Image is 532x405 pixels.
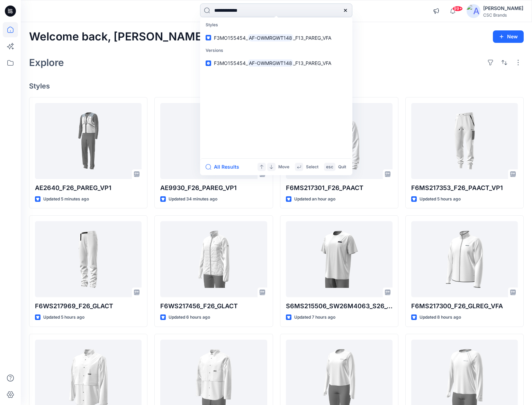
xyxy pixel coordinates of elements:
[43,196,89,203] p: Updated 5 minutes ago
[306,163,318,171] p: Select
[338,163,346,171] p: Quit
[35,301,142,311] p: F6WS217969_F26_GLACT
[160,221,267,297] a: F6WS217456_F26_GLACT
[201,57,351,69] a: F3MO155454_AF-OWMRGWT148_F13_PAREG_VFA
[160,103,267,179] a: AE9930_F26_PAREG_VP1
[35,221,142,297] a: F6WS217969_F26_GLACT
[160,183,267,193] p: AE9930_F26_PAREG_VP1
[201,31,351,44] a: F3MO155454_AF-OWMRGWT148_F13_PAREG_VFA
[169,314,210,321] p: Updated 6 hours ago
[214,35,248,41] span: F3MO155454_
[411,183,518,193] p: F6MS217353_F26_PAACT_VP1
[201,19,351,31] p: Styles
[43,314,84,321] p: Updated 5 hours ago
[326,163,333,171] p: esc
[278,163,289,171] p: Move
[169,196,217,203] p: Updated 34 minutes ago
[286,221,393,297] a: S6MS215506_SW26M4063_S26_GLREL_VFA
[483,4,523,12] div: [PERSON_NAME]
[206,163,244,171] button: All Results
[35,103,142,179] a: AE2640_F26_PAREG_VP1
[35,183,142,193] p: AE2640_F26_PAREG_VP1
[29,57,64,68] h2: Explore
[411,221,518,297] a: F6MS217300_F26_GLREG_VFA
[201,44,351,57] p: Versions
[483,12,523,18] div: CSC Brands
[452,6,463,11] span: 99+
[160,301,267,311] p: F6WS217456_F26_GLACT
[29,30,206,43] h2: Welcome back, [PERSON_NAME]
[286,183,393,193] p: F6MS217301_F26_PAACT
[294,314,335,321] p: Updated 7 hours ago
[411,301,518,311] p: F6MS217300_F26_GLREG_VFA
[293,60,331,66] span: _F13_PAREG_VFA
[293,35,331,41] span: _F13_PAREG_VFA
[467,4,480,18] img: avatar
[29,82,524,90] h4: Styles
[420,196,461,203] p: Updated 5 hours ago
[294,196,335,203] p: Updated an hour ago
[248,34,293,42] mark: AF-OWMRGWT148
[286,301,393,311] p: S6MS215506_SW26M4063_S26_GLREL_VFA
[420,314,461,321] p: Updated 8 hours ago
[248,59,293,67] mark: AF-OWMRGWT148
[411,103,518,179] a: F6MS217353_F26_PAACT_VP1
[493,30,524,43] button: New
[214,60,248,66] span: F3MO155454_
